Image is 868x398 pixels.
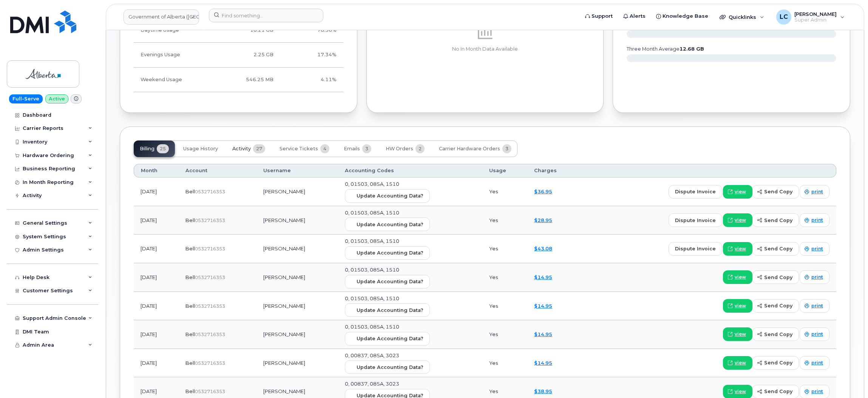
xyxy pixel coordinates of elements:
[651,9,714,24] a: Knowledge Base
[669,213,722,227] button: dispute invoice
[185,217,195,223] span: Bell
[345,381,399,387] span: 0, 00837, 085A, 3023
[345,210,399,216] span: 0, 01503, 085A, 1510
[534,388,552,394] a: $38.95
[338,164,483,177] th: Accounting Codes
[592,12,613,20] span: Support
[534,188,552,194] a: $36.95
[357,335,423,342] span: Update Accounting Data?
[415,144,425,153] span: 2
[723,327,752,341] a: view
[764,217,792,224] span: send copy
[211,18,280,43] td: 10.21 GB
[211,43,280,67] td: 2.25 GB
[357,249,423,256] span: Update Accounting Data?
[185,303,195,309] span: Bell
[345,238,399,244] span: 0, 01503, 085A, 1510
[280,68,343,92] td: 4.11%
[764,245,792,252] span: send copy
[185,188,195,194] span: Bell
[811,188,823,195] span: print
[195,275,225,280] span: 0532716353
[735,188,746,195] span: view
[482,320,527,349] td: Yes
[811,245,823,252] span: print
[185,331,195,337] span: Bell
[752,185,799,199] button: send copy
[256,349,338,378] td: [PERSON_NAME]
[256,164,338,177] th: Username
[195,218,225,223] span: 0532716353
[534,360,552,366] a: $14.95
[735,359,746,366] span: view
[256,292,338,321] td: [PERSON_NAME]
[764,188,792,195] span: send copy
[723,213,752,227] a: view
[752,299,799,313] button: send copy
[811,388,823,395] span: print
[663,12,708,20] span: Knowledge Base
[195,189,225,194] span: 0532716353
[794,11,837,17] span: [PERSON_NAME]
[580,9,618,24] a: Support
[134,349,179,378] td: [DATE]
[124,9,199,25] a: Government of Alberta (GOA)
[345,218,430,231] button: Update Accounting Data?
[134,234,179,263] td: [DATE]
[345,275,430,288] button: Update Accounting Data?
[209,9,323,22] input: Find something...
[811,331,823,338] span: print
[735,331,746,338] span: view
[735,217,746,224] span: view
[280,43,343,67] td: 17.34%
[735,302,746,309] span: view
[345,246,430,260] button: Update Accounting Data?
[345,360,430,374] button: Update Accounting Data?
[723,299,752,313] a: view
[183,146,218,152] span: Usage History
[714,9,769,25] div: Quicklinks
[134,292,179,321] td: [DATE]
[764,388,792,395] span: send copy
[280,146,318,152] span: Service Tickets
[386,146,413,152] span: HW Orders
[345,189,430,203] button: Update Accounting Data?
[527,164,581,177] th: Charges
[534,274,552,280] a: $14.95
[669,185,722,199] button: dispute invoice
[626,46,704,52] text: three month average
[752,242,799,256] button: send copy
[256,263,338,292] td: [PERSON_NAME]
[134,164,179,177] th: Month
[134,43,211,67] td: Evenings Usage
[185,274,195,280] span: Bell
[380,46,590,52] p: No In Month Data Available
[771,9,850,25] div: Logan Cole
[811,302,823,309] span: print
[800,299,829,313] a: print
[800,270,829,284] a: print
[345,352,399,358] span: 0, 00837, 085A, 3023
[502,144,511,153] span: 3
[134,68,343,92] tr: Friday from 6:00pm to Monday 8:00am
[357,364,423,371] span: Update Accounting Data?
[800,327,829,341] a: print
[134,206,179,235] td: [DATE]
[211,68,280,92] td: 546.25 MB
[232,146,251,152] span: Activity
[811,217,823,224] span: print
[680,46,704,52] tspan: 12.68 GB
[729,14,756,20] span: Quicklinks
[800,213,829,227] a: print
[195,303,225,309] span: 0532716353
[134,43,343,67] tr: Weekdays from 6:00pm to 8:00am
[362,144,371,153] span: 3
[482,177,527,206] td: Yes
[735,388,746,395] span: view
[195,246,225,251] span: 0532716353
[800,185,829,199] a: print
[256,177,338,206] td: [PERSON_NAME]
[752,327,799,341] button: send copy
[752,356,799,370] button: send copy
[345,303,430,317] button: Update Accounting Data?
